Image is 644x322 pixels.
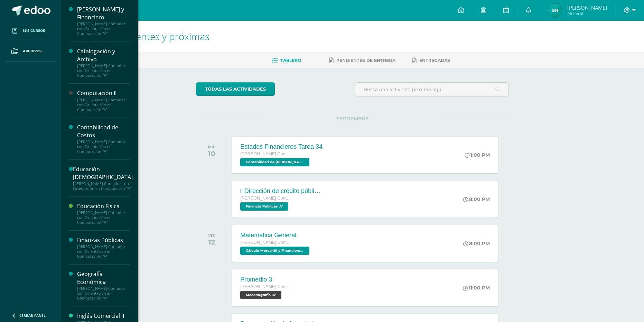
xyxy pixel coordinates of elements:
input: Busca una actividad próxima aquí... [355,83,508,96]
div: MIÉ [208,145,216,149]
div: [PERSON_NAME] Contador con Orientación en Computación "A" [73,181,133,191]
a: [PERSON_NAME] y Financiero[PERSON_NAME] Contador con Orientación en Computación "A" [77,6,130,36]
a: Tablero [272,55,301,66]
a: Educación [DEMOGRAPHIC_DATA][PERSON_NAME] Contador con Orientación en Computación "A" [73,165,133,191]
div: [PERSON_NAME] Contador con Orientación en Computación "A" [77,139,130,154]
span: Actividades recientes y próximas [69,30,209,43]
span: [PERSON_NAME] Contador con Orientación en Computación [240,240,292,245]
div:  Dirección de crédito público  Dirección de bienes del Estado.  Dirección de adquisiciones del... [240,187,323,195]
div: Catalogación y Archivo [77,47,130,63]
div: Geografía Económica [77,270,130,286]
span: Archivos [23,48,41,54]
div: 10 [208,149,216,158]
div: Educación [DEMOGRAPHIC_DATA] [73,165,133,181]
div: 11:00 PM [463,285,490,291]
div: 12 [208,238,215,246]
span: Mis cursos [23,28,45,34]
span: Mi Perfil [567,10,607,16]
div: Educación Física [77,202,130,210]
div: Computación II [77,89,130,97]
div: VIE [208,233,215,238]
a: Educación Física[PERSON_NAME] Contador con Orientación en Computación "A" [77,202,130,225]
div: [PERSON_NAME] Contador con Orientación en Computación "A" [77,210,130,225]
span: [PERSON_NAME] Contador con Orientación en Computación [240,284,292,289]
span: Finanzas Públicas 'A' [240,202,288,211]
span: Mecanografía 'A' [240,291,281,299]
div: Matemática General. [240,232,311,239]
a: Mis cursos [6,21,55,41]
span: [PERSON_NAME] Contador con Orientación en Computación [240,196,292,201]
div: [PERSON_NAME] Contador con Orientación en Computación "A" [77,98,130,112]
a: Archivos [6,41,55,62]
a: Catalogación y Archivo[PERSON_NAME] Contador con Orientación en Computación "A" [77,47,130,78]
a: Entregadas [412,55,450,66]
span: [PERSON_NAME] [567,4,607,11]
div: Promedio 3 [240,276,292,283]
div: 8:00 PM [463,196,490,202]
span: [PERSON_NAME] Contador con Orientación en Computación [240,151,292,156]
div: [PERSON_NAME] Contador con Orientación en Computación "A" [77,21,130,36]
span: SEPTIEMBRE [325,116,380,122]
a: Finanzas Públicas[PERSON_NAME] Contador con Orientación en Computación "A" [77,236,130,259]
div: 8:00 PM [463,240,490,247]
div: [PERSON_NAME] y Financiero [77,6,130,21]
a: Contabilidad de Costos[PERSON_NAME] Contador con Orientación en Computación "A" [77,123,130,154]
span: Tablero [280,58,301,63]
div: 1:00 PM [465,152,490,158]
a: Pendientes de entrega [329,55,395,66]
span: Contabilidad de Costos 'A' [240,158,309,166]
span: Entregadas [419,58,450,63]
a: todas las Actividades [196,82,275,96]
div: Finanzas Públicas [77,236,130,244]
div: [PERSON_NAME] Contador con Orientación en Computación "A" [77,63,130,78]
a: Geografía Económica[PERSON_NAME] Contador con Orientación en Computación "A" [77,270,130,301]
span: Pendientes de entrega [336,58,395,63]
div: Estados Financieros Tarea 34 [240,143,323,150]
span: Cerrar panel [19,313,46,318]
div: Inglés Comercial II [77,312,130,320]
div: [PERSON_NAME] Contador con Orientación en Computación "A" [77,244,130,259]
div: [PERSON_NAME] Contador con Orientación en Computación "A" [77,286,130,301]
span: Cálculo Mercantil y Financiero 'A' [240,247,309,255]
a: Computación II[PERSON_NAME] Contador con Orientación en Computación "A" [77,89,130,112]
img: df3e08b183c7ebf2a6633e110e182967.png [548,3,562,17]
div: Contabilidad de Costos [77,123,130,139]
